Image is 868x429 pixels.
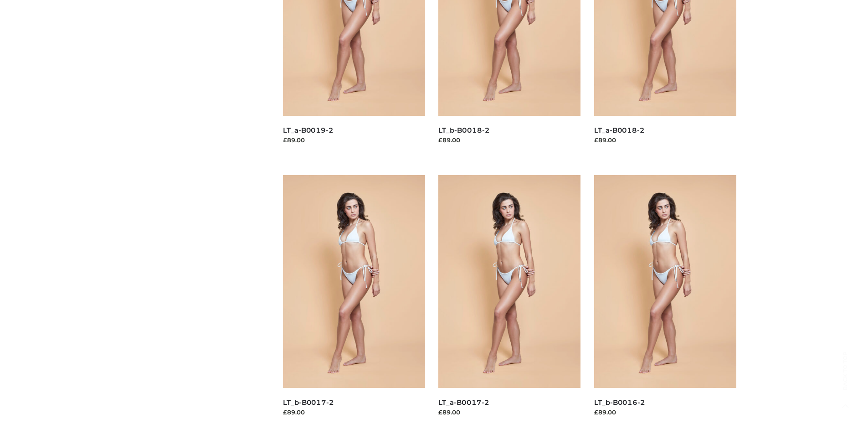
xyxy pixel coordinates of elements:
[283,398,334,407] a: LT_b-B0017-2
[438,398,489,407] a: LT_a-B0017-2
[438,135,580,145] div: £89.00
[834,367,857,390] span: Back to top
[594,135,736,145] div: £89.00
[283,135,425,145] div: £89.00
[283,408,425,417] div: £89.00
[594,126,645,134] a: LT_a-B0018-2
[594,398,645,407] a: LT_b-B0016-2
[594,408,736,417] div: £89.00
[283,126,334,134] a: LT_a-B0019-2
[438,126,489,134] a: LT_b-B0018-2
[438,408,580,417] div: £89.00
